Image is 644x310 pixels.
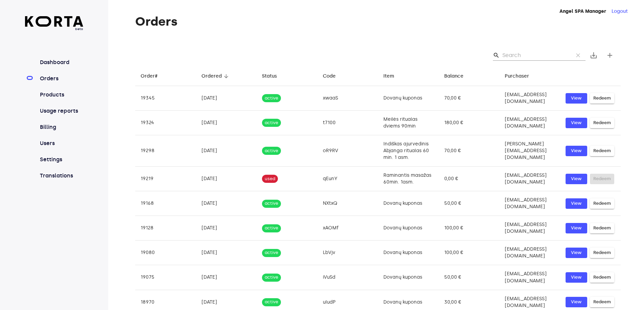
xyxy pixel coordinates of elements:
[590,272,614,283] button: Redeem
[201,72,222,80] div: Ordered
[378,86,439,111] td: Dovanų kuponas
[569,298,584,306] span: View
[262,120,281,126] span: active
[135,167,196,191] td: 19219
[593,298,611,306] span: Redeem
[439,167,500,191] td: 0,00 €
[262,148,281,154] span: active
[505,72,529,80] div: Purchaser
[590,51,598,59] span: save_alt
[439,241,500,265] td: 100,00 €
[317,111,378,135] td: t7100
[593,249,611,257] span: Redeem
[590,248,614,258] button: Redeem
[569,94,584,102] span: View
[262,225,281,231] span: active
[196,216,257,241] td: [DATE]
[439,86,500,111] td: 70,00 €
[499,135,560,167] td: [PERSON_NAME][EMAIL_ADDRESS][DOMAIN_NAME]
[39,58,84,66] a: Dashboard
[135,135,196,167] td: 19298
[39,107,84,115] a: Usage reports
[566,198,587,209] button: View
[499,167,560,191] td: [EMAIL_ADDRESS][DOMAIN_NAME]
[383,72,403,80] span: Item
[505,72,538,80] span: Purchaser
[317,135,378,167] td: oR9RV
[499,86,560,111] td: [EMAIL_ADDRESS][DOMAIN_NAME]
[135,86,196,111] td: 19345
[39,91,84,99] a: Products
[39,156,84,164] a: Settings
[135,216,196,241] td: 19128
[201,72,231,80] span: Ordered
[444,72,463,80] div: Balance
[590,118,614,128] button: Redeem
[223,73,229,79] span: arrow_downward
[569,147,584,155] span: View
[262,95,281,102] span: active
[378,216,439,241] td: Dovanų kuponas
[590,223,614,233] button: Redeem
[378,265,439,290] td: Dovanų kuponas
[135,265,196,290] td: 19075
[262,250,281,256] span: active
[378,241,439,265] td: Dovanų kuponas
[317,241,378,265] td: LbVjv
[569,274,584,281] span: View
[566,272,587,283] a: View
[502,50,568,61] input: Search
[590,146,614,156] button: Redeem
[499,265,560,290] td: [EMAIL_ADDRESS][DOMAIN_NAME]
[378,191,439,216] td: Dovanų kuponas
[606,51,614,59] span: add
[590,93,614,104] button: Redeem
[262,72,277,80] div: Status
[378,135,439,167] td: Indiškas ajurvedinis Abjanga ritualas 60 min. 1 asm.
[439,191,500,216] td: 50,00 €
[566,146,587,156] button: View
[499,191,560,216] td: [EMAIL_ADDRESS][DOMAIN_NAME]
[262,274,281,281] span: active
[317,216,378,241] td: xAOMf
[439,216,500,241] td: 100,00 €
[569,200,584,207] span: View
[39,139,84,147] a: Users
[602,47,618,63] button: Create new gift card
[135,111,196,135] td: 19324
[590,297,614,307] button: Redeem
[262,176,278,182] span: used
[317,86,378,111] td: xwaaS
[39,123,84,131] a: Billing
[196,241,257,265] td: [DATE]
[439,265,500,290] td: 50,00 €
[569,175,584,183] span: View
[590,198,614,209] button: Redeem
[493,52,500,59] span: Search
[317,167,378,191] td: qEunY
[323,72,344,80] span: Code
[135,15,621,28] h1: Orders
[566,297,587,307] button: View
[317,191,378,216] td: NXtxQ
[196,135,257,167] td: [DATE]
[593,224,611,232] span: Redeem
[439,135,500,167] td: 70,00 €
[135,241,196,265] td: 19080
[569,249,584,257] span: View
[499,111,560,135] td: [EMAIL_ADDRESS][DOMAIN_NAME]
[566,93,587,104] button: View
[566,223,587,233] button: View
[612,8,628,15] button: Logout
[323,72,336,80] div: Code
[593,147,611,155] span: Redeem
[566,118,587,128] button: View
[262,72,286,80] span: Status
[499,241,560,265] td: [EMAIL_ADDRESS][DOMAIN_NAME]
[499,216,560,241] td: [EMAIL_ADDRESS][DOMAIN_NAME]
[593,200,611,207] span: Redeem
